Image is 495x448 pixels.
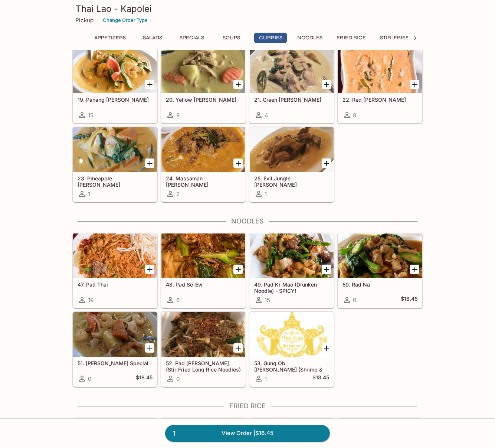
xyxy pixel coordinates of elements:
[145,158,154,168] button: Add 23. Pineapple Curry
[233,158,243,168] button: Add 24. Massaman Curry
[250,312,334,357] div: 53. Gung Ob Woon Sen (Shrimp & Thread Casserole)
[166,360,241,372] h5: 52. Pad [PERSON_NAME] (Stir-Fried Long Rice Noodles)
[322,80,331,89] button: Add 21. Green Curry
[176,190,180,197] span: 2
[136,33,169,43] button: Salads
[175,33,209,43] button: Specials
[166,281,241,288] h5: 48. Pad Se-Ew
[254,97,329,103] h5: 21. Green [PERSON_NAME]
[249,312,334,387] a: 53. Gung Ob [PERSON_NAME] (Shrimp & Thread Casserole)1$18.45
[265,112,268,119] span: 4
[233,265,243,274] button: Add 48. Pad Se-Ew
[161,49,245,93] div: 20. Yellow Curry
[73,233,157,308] a: 47. Pad Thai19
[342,97,417,103] h5: 22. Red [PERSON_NAME]
[265,375,267,382] span: 1
[168,428,180,439] span: 1
[161,233,246,308] a: 48. Pad Se-Ew6
[293,33,327,43] button: Noodles
[176,375,180,382] span: 0
[161,233,245,278] div: 48. Pad Se-Ew
[78,97,153,103] h5: 19. Panang [PERSON_NAME]
[136,374,153,383] h5: $18.45
[78,175,153,187] h5: 23. Pineapple [PERSON_NAME]
[88,375,91,382] span: 0
[338,233,422,308] a: 50. Rad Na0$18.45
[322,265,331,274] button: Add 49. Pad Ki-Mao (Drunken Noodle) - SPICY!
[265,297,270,304] span: 15
[161,312,246,387] a: 52. Pad [PERSON_NAME] (Stir-Fried Long Rice Noodles)0
[401,295,417,304] h5: $18.45
[338,48,422,123] a: 22. Red [PERSON_NAME]8
[249,127,334,202] a: 25. Evil Jungle [PERSON_NAME]1
[145,343,154,353] button: Add 51. Steven Lau Special
[250,127,334,172] div: 25. Evil Jungle Curry
[214,33,248,43] button: Soups
[332,33,370,43] button: Fried Rice
[73,48,157,123] a: 19. Panang [PERSON_NAME]15
[322,158,331,168] button: Add 25. Evil Jungle Curry
[250,49,334,93] div: 21. Green Curry
[88,190,90,197] span: 1
[72,217,423,225] h4: Noodles
[88,112,94,119] span: 15
[75,17,94,24] p: Pickup
[233,343,243,353] button: Add 52. Pad Woon Sen (Stir-Fried Long Rice Noodles)
[254,281,329,294] h5: 49. Pad Ki-Mao (Drunken Noodle) - SPICY!
[78,281,153,288] h5: 47. Pad Thai
[376,33,413,43] button: Stir-Fries
[73,127,157,172] div: 23. Pineapple Curry
[176,112,180,119] span: 9
[250,233,334,278] div: 49. Pad Ki-Mao (Drunken Noodle) - SPICY!
[410,80,419,89] button: Add 22. Red Curry
[410,265,419,274] button: Add 50. Rad Na
[166,97,241,103] h5: 20. Yellow [PERSON_NAME]
[254,175,329,187] h5: 25. Evil Jungle [PERSON_NAME]
[165,425,330,441] a: 1View Order |$16.45
[73,127,157,202] a: 23. Pineapple [PERSON_NAME]1
[249,48,334,123] a: 21. Green [PERSON_NAME]4
[265,190,267,197] span: 1
[353,297,356,304] span: 0
[90,33,130,43] button: Appetizers
[176,297,180,304] span: 6
[145,80,154,89] button: Add 19. Panang Curry
[166,175,241,187] h5: 24. Massaman [PERSON_NAME]
[73,312,157,357] div: 51. Steven Lau Special
[161,48,246,123] a: 20. Yellow [PERSON_NAME]9
[322,343,331,353] button: Add 53. Gung Ob Woon Sen (Shrimp & Thread Casserole)
[73,49,157,93] div: 19. Panang Curry
[233,80,243,89] button: Add 20. Yellow Curry
[338,233,422,278] div: 50. Rad Na
[161,127,245,172] div: 24. Massaman Curry
[161,312,245,357] div: 52. Pad Woon Sen (Stir-Fried Long Rice Noodles)
[73,233,157,278] div: 47. Pad Thai
[99,14,151,26] button: Change Order Type
[73,312,157,387] a: 51. [PERSON_NAME] Special0$18.45
[249,233,334,308] a: 49. Pad Ki-Mao (Drunken Noodle) - SPICY!15
[161,127,246,202] a: 24. Massaman [PERSON_NAME]2
[75,3,420,14] h3: Thai Lao - Kapolei
[254,33,287,43] button: Curries
[78,360,153,366] h5: 51. [PERSON_NAME] Special
[254,360,329,372] h5: 53. Gung Ob [PERSON_NAME] (Shrimp & Thread Casserole)
[88,297,94,304] span: 19
[312,374,329,383] h5: $18.45
[342,281,417,288] h5: 50. Rad Na
[338,49,422,93] div: 22. Red Curry
[353,112,356,119] span: 8
[72,402,423,410] h4: Fried Rice
[145,265,154,274] button: Add 47. Pad Thai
